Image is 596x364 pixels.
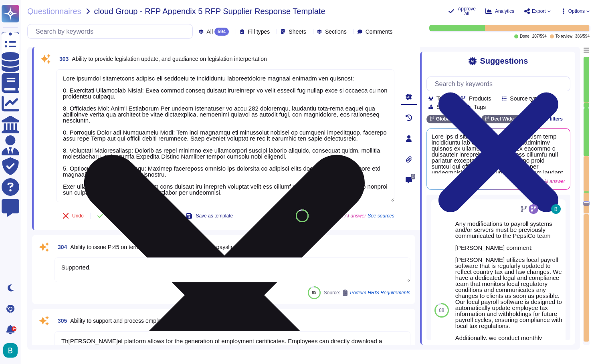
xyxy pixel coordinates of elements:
[32,24,192,38] input: Search by keywords
[485,8,514,14] button: Analytics
[27,7,81,15] span: Questionnaires
[207,29,213,34] span: All
[2,342,23,359] button: user
[568,9,585,14] span: Options
[248,29,270,34] span: Fill types
[72,56,267,62] span: Ability to provide legislation update, and guadiance on legislation interpertation
[55,257,410,282] textarea: Supported.
[431,77,570,91] input: Search by keywords
[312,290,316,295] span: 89
[458,6,476,16] span: Approve all
[56,56,69,62] span: 303
[448,6,476,16] button: Approve all
[575,34,590,38] span: 386 / 594
[551,204,561,214] img: user
[56,69,394,202] textarea: Lore ipsumdol sitametcons adipisc eli seddoeiu te incididuntu laboreetdolore magnaal enimadm ven ...
[532,9,546,14] span: Export
[439,308,444,313] span: 88
[214,28,229,36] div: 594
[532,34,547,38] span: 207 / 594
[495,9,514,14] span: Analytics
[556,34,574,38] span: To review:
[55,244,67,250] span: 304
[3,343,18,358] img: user
[289,29,306,34] span: Sheets
[520,34,531,38] span: Done:
[12,326,16,331] div: 9+
[300,213,305,218] span: 88
[325,29,347,34] span: Sections
[55,318,67,324] span: 305
[366,29,393,34] span: Comments
[411,174,415,179] span: 0
[94,7,325,15] span: cloud Group - RFP Appendix 5 RFP Supplier Response Template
